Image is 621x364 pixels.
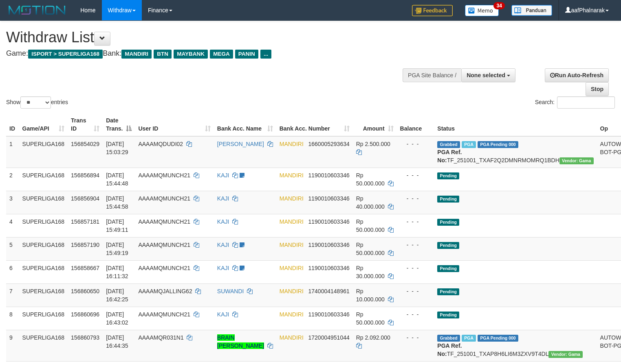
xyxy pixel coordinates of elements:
[280,334,304,341] span: MANDIRI
[6,283,19,307] td: 7
[106,288,128,303] span: [DATE] 16:42:25
[308,265,350,271] span: Copy 1190010603346 to clipboard
[135,113,214,136] th: User ID: activate to sort column ascending
[6,168,19,191] td: 2
[71,334,99,341] span: 156860793
[154,50,172,59] span: BTN
[559,157,594,164] span: Vendor URL: https://trx31.1velocity.biz
[214,113,276,136] th: Bank Acc. Name: activate to sort column ascending
[138,195,190,202] span: AAAAMQMUNCH21
[19,113,68,136] th: Game/API: activate to sort column ascending
[235,50,258,59] span: PANIN
[437,172,459,179] span: Pending
[437,149,462,163] b: PGA Ref. No:
[217,218,229,225] a: KAJI
[400,287,431,295] div: - - -
[356,195,385,210] span: Rp 40.000.000
[308,288,350,294] span: Copy 1740004148961 to clipboard
[6,330,19,361] td: 9
[106,218,128,233] span: [DATE] 15:49:11
[280,218,304,225] span: MANDIRI
[356,311,385,326] span: Rp 50.000.000
[437,219,459,226] span: Pending
[260,50,271,59] span: ...
[6,237,19,260] td: 5
[138,242,190,248] span: AAAAMQMUNCH21
[28,50,103,59] span: ISPORT > SUPERLIGA168
[356,288,385,303] span: Rp 10.000.000
[400,333,431,342] div: - - -
[400,171,431,179] div: - - -
[71,141,99,147] span: 156854029
[20,96,51,109] select: Showentries
[106,334,128,349] span: [DATE] 16:44:35
[71,265,99,271] span: 156858667
[465,5,499,16] img: Button%20Memo.svg
[280,172,304,179] span: MANDIRI
[6,96,68,109] label: Show entries
[19,168,68,191] td: SUPERLIGA168
[280,288,304,294] span: MANDIRI
[138,141,183,147] span: AAAAMQDUDI02
[280,242,304,248] span: MANDIRI
[467,72,505,78] span: None selected
[586,82,609,96] a: Stop
[19,307,68,330] td: SUPERLIGA168
[138,311,190,318] span: AAAAMQMUNCH21
[434,113,597,136] th: Status
[106,141,128,155] span: [DATE] 15:03:29
[19,283,68,307] td: SUPERLIGA168
[6,4,68,16] img: MOTION_logo.png
[19,214,68,237] td: SUPERLIGA168
[71,172,99,179] span: 156856894
[6,113,19,136] th: ID
[210,50,233,59] span: MEGA
[19,330,68,361] td: SUPERLIGA168
[356,172,385,187] span: Rp 50.000.000
[353,113,397,136] th: Amount: activate to sort column ascending
[71,195,99,202] span: 156856904
[71,218,99,225] span: 156857181
[308,195,350,202] span: Copy 1190010603346 to clipboard
[397,113,434,136] th: Balance
[308,218,350,225] span: Copy 1190010603346 to clipboard
[478,141,518,148] span: PGA Pending
[217,141,264,147] a: [PERSON_NAME]
[437,342,462,357] b: PGA Ref. No:
[106,265,128,279] span: [DATE] 16:11:32
[19,237,68,260] td: SUPERLIGA168
[403,68,461,82] div: PGA Site Balance /
[356,334,390,341] span: Rp 2.092.000
[400,140,431,148] div: - - -
[437,141,460,148] span: Grabbed
[19,136,68,168] td: SUPERLIGA168
[461,68,515,82] button: None selected
[437,242,459,249] span: Pending
[138,172,190,179] span: AAAAMQMUNCH21
[103,113,135,136] th: Date Trans.: activate to sort column descending
[412,5,453,16] img: Feedback.jpg
[308,311,350,318] span: Copy 1190010603346 to clipboard
[308,141,350,147] span: Copy 1660005293634 to clipboard
[356,242,385,256] span: Rp 50.000.000
[462,335,476,342] span: Marked by aafchhiseyha
[71,311,99,318] span: 156860696
[356,265,385,279] span: Rp 30.000.000
[557,96,615,109] input: Search:
[434,136,597,168] td: TF_251001_TXAF2Q2DMNRMOMRQ1BDH
[106,311,128,326] span: [DATE] 16:43:02
[174,50,208,59] span: MAYBANK
[71,288,99,294] span: 156860650
[308,172,350,179] span: Copy 1190010603346 to clipboard
[6,50,406,58] h4: Game: Bank:
[6,260,19,283] td: 6
[400,264,431,272] div: - - -
[511,5,552,16] img: panduan.png
[106,242,128,256] span: [DATE] 15:49:19
[308,334,350,341] span: Copy 1720004951044 to clipboard
[106,172,128,187] span: [DATE] 15:44:48
[68,113,103,136] th: Trans ID: activate to sort column ascending
[138,288,192,294] span: AAAAMQJALLING62
[217,195,229,202] a: KAJI
[217,288,244,294] a: SUWANDI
